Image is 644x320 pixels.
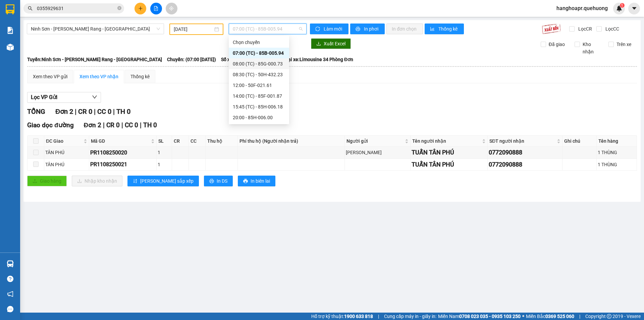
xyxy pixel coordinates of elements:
span: close-circle [117,5,121,12]
span: Mã GD [91,137,150,145]
span: Kho nhận [580,41,603,55]
span: Miền Bắc [526,313,574,320]
button: printerIn phơi [350,24,385,34]
span: printer [243,179,248,184]
span: aim [169,6,174,11]
span: In phơi [364,25,379,33]
span: Ninh Sơn - Phan Rang - Miền Tây [31,24,160,34]
div: Chọn chuyến [229,37,289,48]
span: printer [209,179,214,184]
span: In biên lai [251,177,270,185]
button: printerIn DS [204,176,233,186]
span: ĐC Giao [46,137,82,145]
button: file-add [150,3,162,14]
div: TUẤN TÂN PHÚ [412,160,486,169]
div: PR1108250021 [90,160,155,169]
td: PR1108250020 [89,147,157,158]
div: 12:00 - 50F-021.61 [233,82,285,89]
div: 15:45 (TC) - 85H-006.18 [233,103,285,110]
button: plus [135,3,146,14]
div: 08:30 (TC) - 50H-432.23 [233,71,285,78]
span: Lọc CR [576,25,593,33]
th: CC [189,136,206,147]
div: 08:00 (TC) - 85G-000.73 [233,60,285,67]
span: Đã giao [546,41,568,48]
span: CC 0 [97,107,111,116]
span: Trên xe [614,41,634,48]
span: Loại xe: Limousine 34 Phòng Đơn [283,56,353,63]
div: Xem theo VP nhận [79,73,118,80]
div: Xem theo VP gửi [33,73,67,80]
span: hanghoapr.quehuong [551,4,613,12]
div: 0772090888 [489,148,561,157]
span: Đơn 2 [55,107,73,116]
button: Lọc VP Gửi [27,92,101,103]
span: question-circle [7,276,13,282]
img: warehouse-icon [7,260,14,267]
span: down [92,94,97,100]
div: 1 [158,149,171,156]
span: caret-down [631,5,637,11]
img: 9k= [542,24,561,34]
strong: 1900 633 818 [344,314,373,319]
div: 14:00 (TC) - 85F-001.87 [233,92,285,100]
span: Tên người nhận [412,137,481,145]
th: Phí thu hộ (Người nhận trả) [238,136,345,147]
span: | [113,107,115,116]
div: TÂN PHÚ [45,149,88,156]
div: TUẤN TÂN PHÚ [412,148,486,157]
span: 07:00 (TC) - 85B-005.94 [233,24,303,34]
div: 20:00 - 85H-006.00 [233,114,285,121]
span: Làm mới [324,25,343,33]
span: | [121,121,123,129]
span: 1 [621,3,623,8]
span: download [316,41,321,47]
span: sync [315,27,321,32]
div: 1 THÙNG [598,161,636,168]
th: Ghi chú [562,136,596,147]
td: TUẤN TÂN PHÚ [411,159,488,171]
img: icon-new-feature [616,5,622,11]
span: Lọc CC [603,25,620,33]
span: TH 0 [143,121,157,129]
div: 1 [158,161,171,168]
span: Cung cấp máy in - giấy in: [384,313,436,320]
img: warehouse-icon [7,44,14,51]
span: | [140,121,142,129]
img: logo-vxr [6,4,14,14]
div: TÂN PHÚ [45,161,88,168]
td: 0772090888 [488,147,562,158]
span: copyright [607,314,611,319]
th: Thu hộ [206,136,238,147]
img: solution-icon [7,27,14,34]
span: In DS [217,177,227,185]
span: Lọc VP Gửi [31,93,57,101]
button: In đơn chọn [386,24,423,34]
button: bar-chartThống kê [425,24,464,34]
span: ⚪️ [522,315,524,318]
button: sort-ascending[PERSON_NAME] sắp xếp [127,176,199,186]
span: CR 0 [106,121,120,129]
span: Người gửi [346,137,404,145]
button: syncLàm mới [310,24,348,34]
span: printer [356,27,361,32]
div: 0772090888 [489,160,561,169]
span: CR 0 [78,107,92,116]
span: file-add [154,6,158,11]
input: 11/08/2025 [174,26,213,33]
span: | [75,107,76,116]
span: Chuyến: (07:00 [DATE]) [167,56,216,63]
sup: 1 [620,3,625,8]
strong: 0708 023 035 - 0935 103 250 [459,314,521,319]
span: | [94,107,96,116]
span: Giao dọc đường [27,121,74,129]
span: Xuất Excel [324,40,345,47]
button: aim [166,3,177,14]
button: downloadXuất Excel [311,38,351,49]
span: Miền Nam [438,313,521,320]
span: notification [7,291,13,297]
span: sort-ascending [133,179,138,184]
div: 07:00 (TC) - 85B-005.94 [233,49,285,57]
button: downloadNhập kho nhận [72,176,122,186]
span: Thống kê [438,25,459,33]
